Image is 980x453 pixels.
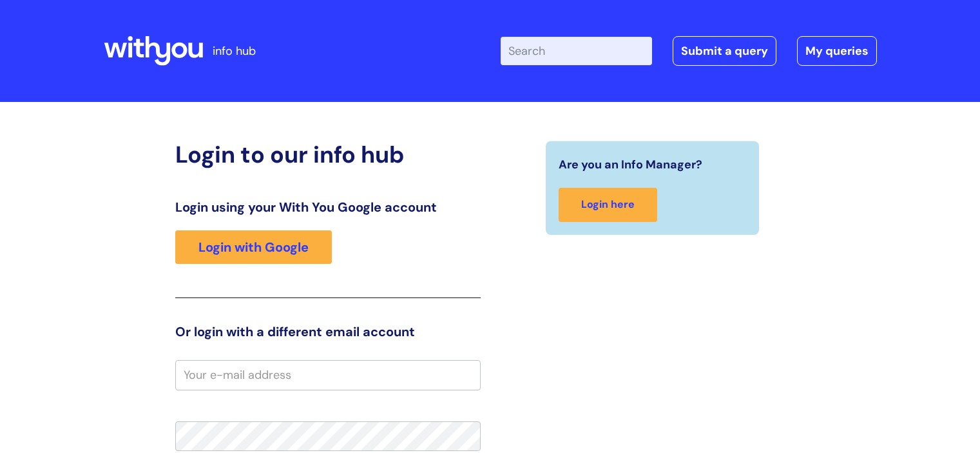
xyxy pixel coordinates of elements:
[559,188,657,222] a: Login here
[175,360,481,390] input: Your e-mail address
[175,199,481,215] h3: Login using your With You Google account
[797,36,877,66] a: My queries
[175,230,332,264] a: Login with Google
[501,37,652,65] input: Search
[175,141,481,168] h2: Login to our info hub
[559,154,702,175] span: Are you an Info Manager?
[213,41,256,61] p: info hub
[673,36,776,66] a: Submit a query
[175,324,481,339] h3: Or login with a different email account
